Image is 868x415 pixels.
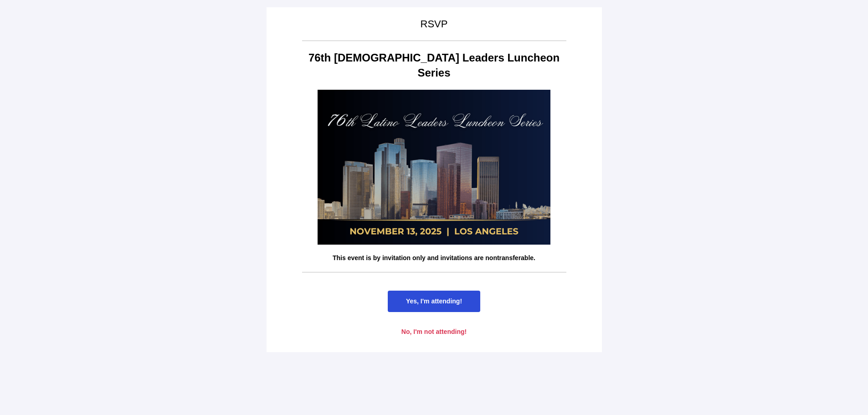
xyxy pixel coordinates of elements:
span: No, I'm not attending! [401,328,467,335]
strong: 76th [DEMOGRAPHIC_DATA] Leaders Luncheon Series [308,51,560,79]
span: RSVP [421,18,448,30]
a: Yes, I'm attending! [388,291,480,312]
a: No, I'm not attending! [383,321,485,343]
strong: This event is by invitation only and invitations are nontransferable. [333,254,535,261]
span: Yes, I'm attending! [406,297,462,305]
table: divider [302,41,566,41]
